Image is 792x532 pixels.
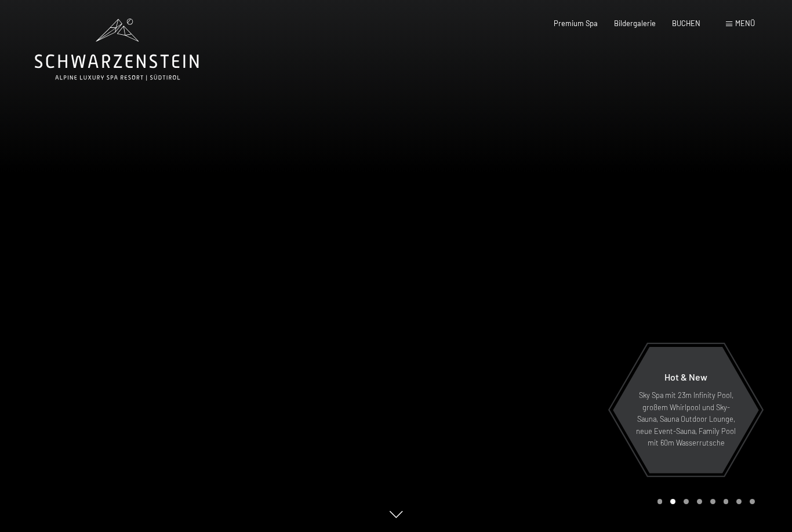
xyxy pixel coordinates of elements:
[614,19,656,28] a: Bildergalerie
[657,499,663,504] div: Carousel Page 1
[736,499,742,504] div: Carousel Page 7
[710,499,715,504] div: Carousel Page 5
[735,19,755,28] span: Menü
[653,499,755,504] div: Carousel Pagination
[724,499,729,504] div: Carousel Page 6
[664,371,707,382] span: Hot & New
[697,499,702,504] div: Carousel Page 4
[635,389,736,448] p: Sky Spa mit 23m Infinity Pool, großem Whirlpool und Sky-Sauna, Sauna Outdoor Lounge, neue Event-S...
[750,499,755,504] div: Carousel Page 8
[670,499,675,504] div: Carousel Page 2 (Current Slide)
[672,19,700,28] a: BUCHEN
[554,19,598,28] a: Premium Spa
[612,346,760,474] a: Hot & New Sky Spa mit 23m Infinity Pool, großem Whirlpool und Sky-Sauna, Sauna Outdoor Lounge, ne...
[684,499,689,504] div: Carousel Page 3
